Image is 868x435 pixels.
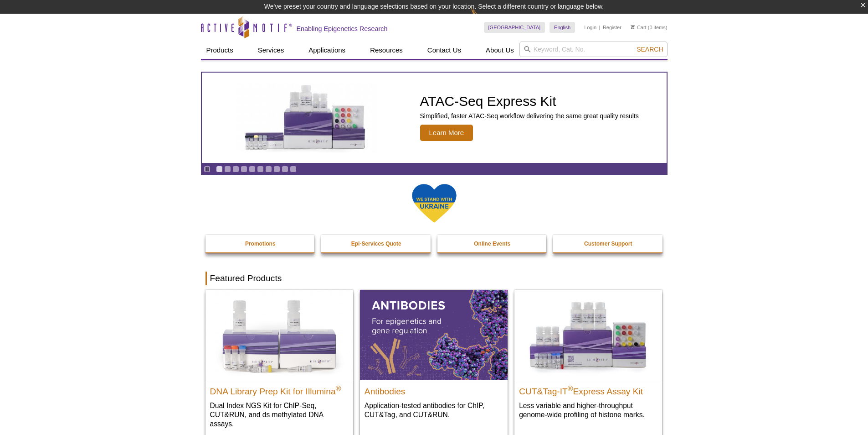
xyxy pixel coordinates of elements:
[232,166,239,173] a: Go to slide 3
[584,241,632,247] strong: Customer Support
[420,125,473,141] span: Learn More
[360,290,508,379] img: All Antibodies
[201,42,239,59] a: Products
[297,25,388,33] h2: Enabling Epigenetics Research
[553,235,663,252] a: Customer Support
[365,42,408,59] a: Resources
[365,383,503,396] h2: Antibodies
[216,166,223,173] a: Go to slide 1
[282,166,288,173] a: Go to slide 9
[290,166,297,173] a: Go to slide 10
[584,24,596,31] a: Login
[603,24,621,31] a: Register
[257,166,264,173] a: Go to slide 6
[265,166,272,173] a: Go to slide 7
[204,166,211,173] a: Toggle autoplay
[365,401,503,419] p: Application-tested antibodies for ChIP, CUT&Tag, and CUT&RUN.
[205,290,353,379] img: DNA Library Prep Kit for Illumina
[411,183,457,224] img: We Stand With Ukraine
[420,94,639,108] h2: ATAC-Seq Express Kit
[637,46,663,53] span: Search
[210,401,349,429] p: Dual Index NGS Kit for ChIP-Seq, CUT&RUN, and ds methylated DNA assays.
[420,112,639,120] p: Simplified, faster ATAC-Seq workflow delivering the same great quality results
[321,235,431,252] a: Epi-Services Quote
[484,22,545,33] a: [GEOGRAPHIC_DATA]
[273,166,280,173] a: Go to slide 8
[303,42,351,59] a: Applications
[471,7,495,28] img: Change Here
[631,24,647,31] a: Cart
[519,401,657,419] p: Less variable and higher-throughput genome-wide profiling of histone marks​.
[205,272,663,285] h2: Featured Products
[631,25,635,29] img: Your Cart
[360,290,508,428] a: All Antibodies Antibodies Application-tested antibodies for ChIP, CUT&Tag, and CUT&RUN.
[437,235,548,252] a: Online Events
[202,73,667,163] a: ATAC-Seq Express Kit ATAC-Seq Express Kit Simplified, faster ATAC-Seq workflow delivering the sam...
[631,22,668,33] li: (0 items)
[252,42,290,59] a: Services
[422,42,467,59] a: Contact Us
[231,83,381,152] img: ATAC-Seq Express Kit
[210,383,349,396] h2: DNA Library Prep Kit for Illumina
[634,45,666,53] button: Search
[249,166,256,173] a: Go to slide 5
[519,383,657,396] h2: CUT&Tag-IT Express Assay Kit
[245,241,276,247] strong: Promotions
[550,22,575,33] a: English
[480,42,519,59] a: About Us
[241,166,247,173] a: Go to slide 4
[514,290,662,428] a: CUT&Tag-IT® Express Assay Kit CUT&Tag-IT®Express Assay Kit Less variable and higher-throughput ge...
[599,22,601,33] li: |
[202,73,667,163] article: ATAC-Seq Express Kit
[351,241,401,247] strong: Epi-Services Quote
[514,290,662,379] img: CUT&Tag-IT® Express Assay Kit
[474,241,510,247] strong: Online Events
[519,42,668,57] input: Keyword, Cat. No.
[205,235,316,252] a: Promotions
[336,384,341,392] sup: ®
[568,384,573,392] sup: ®
[224,166,231,173] a: Go to slide 2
